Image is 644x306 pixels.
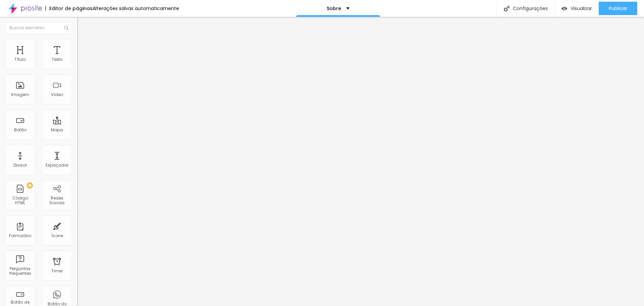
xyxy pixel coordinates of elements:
span: Publicar [609,6,627,11]
div: Alterações salvas automaticamente [93,6,179,11]
div: Botão [14,128,26,132]
div: Código HTML [7,196,33,206]
div: Imagem [11,92,29,97]
button: Publicar [599,2,637,15]
span: Visualizar [571,6,592,11]
div: Ícone [51,233,63,238]
div: Timer [51,269,63,273]
div: Espaçador [46,163,68,168]
img: view-1.svg [561,6,567,11]
div: Redes Sociais [44,196,70,206]
div: Perguntas frequentes [7,266,33,276]
div: Título [14,57,26,62]
div: Vídeo [51,92,63,97]
div: Formulário [9,233,31,238]
input: Buscar elemento [5,22,72,34]
iframe: Editor [77,17,644,306]
img: Icone [504,6,509,11]
img: Icone [64,26,68,30]
p: Sobre [327,6,341,11]
div: Divisor [13,163,27,168]
div: Texto [52,57,62,62]
button: Visualizar [555,2,599,15]
div: Editor de páginas [45,6,93,11]
div: Mapa [51,128,63,132]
